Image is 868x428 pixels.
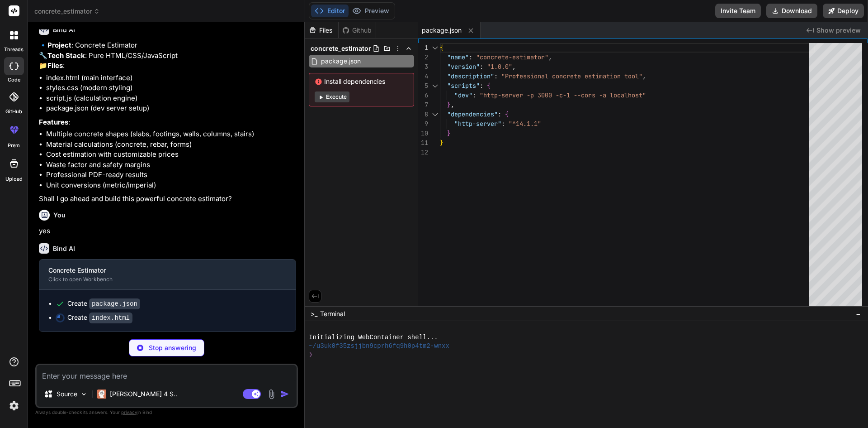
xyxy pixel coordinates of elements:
span: { [505,110,509,118]
label: GitHub [5,108,22,115]
li: Multiple concrete shapes (slabs, footings, walls, columns, stairs) [46,129,296,139]
span: Install dependencies [315,77,408,86]
span: Initializing WebContainer shell... [309,333,438,342]
div: 8 [418,110,428,119]
div: Click to open Workbench [48,276,272,283]
span: , [642,72,646,80]
img: Pick Models [80,390,88,398]
li: index.html (main interface) [46,73,296,83]
span: "name" [447,53,469,61]
h6: Bind AI [53,25,75,34]
label: threads [4,46,24,53]
p: Always double-check its answers. Your in Bind [35,408,298,417]
button: Preview [349,5,393,17]
label: Upload [5,175,23,183]
div: 9 [418,119,428,129]
span: "version" [447,63,480,71]
li: package.json (dev server setup) [46,103,296,114]
div: 2 [418,53,428,62]
span: concrete_estimator [311,44,371,53]
span: , [451,101,454,109]
span: "http-server -p 3000 -c-1 --cors -a localhost" [480,91,646,99]
div: Click to collapse the range. [429,43,441,53]
span: , [512,63,516,71]
span: ❯ [309,351,313,359]
div: 5 [418,81,428,91]
button: − [854,307,863,321]
span: "http-server" [454,120,501,128]
span: privacy [121,409,137,415]
code: index.html [89,313,132,323]
span: "dev" [454,91,472,99]
li: Professional PDF-ready results [46,170,296,180]
div: Github [339,26,376,35]
span: "1.0.0" [487,63,512,71]
span: } [447,101,451,109]
img: Claude 4 Sonnet [97,390,106,399]
li: Unit conversions (metric/imperial) [46,180,296,191]
span: : [494,72,498,80]
span: : [472,91,476,99]
strong: Project [47,41,71,49]
div: Create [67,299,140,308]
li: Cost estimation with customizable prices [46,149,296,160]
p: Stop answering [149,343,196,352]
p: [PERSON_NAME] 4 S.. [110,390,177,399]
span: ~/u3uk0f35zsjjbn9cprh6fq9h0p4tm2-wnxx [309,342,449,351]
button: Concrete EstimatorClick to open Workbench [39,260,281,289]
span: : [469,53,472,61]
div: Click to collapse the range. [429,110,441,119]
p: Source [57,390,77,399]
span: − [856,309,861,318]
div: Click to collapse the range. [429,81,441,91]
img: icon [280,390,289,399]
p: 🔹 : Concrete Estimator 🔧 : Pure HTML/CSS/JavaScript 📁 : [39,40,296,71]
span: : [480,82,483,90]
div: Concrete Estimator [48,266,272,275]
span: "Professional concrete estimation tool" [501,72,642,80]
button: Download [766,4,817,18]
p: Shall I go ahead and build this powerful concrete estimator? [39,194,296,204]
span: Show preview [816,26,861,35]
li: styles.css (modern styling) [46,83,296,93]
li: Material calculations (concrete, rebar, forms) [46,139,296,150]
span: concrete_estimator [34,7,100,16]
span: } [447,129,451,137]
strong: Tech Stack [47,51,85,60]
label: prem [8,142,20,149]
li: Waste factor and safety margins [46,160,296,170]
strong: Files [47,61,63,70]
span: "^14.1.1" [509,120,541,128]
h6: You [53,211,66,220]
span: : [480,63,483,71]
span: >_ [311,309,317,318]
span: Terminal [320,309,345,318]
div: 11 [418,138,428,148]
div: 10 [418,129,428,138]
span: : [501,120,505,128]
button: Editor [311,5,349,17]
h6: Bind AI [53,244,75,253]
span: { [487,82,491,90]
span: package.json [422,26,462,35]
span: { [440,43,443,52]
span: , [548,53,552,61]
li: script.js (calculation engine) [46,93,296,104]
div: 7 [418,100,428,110]
div: Create [67,313,132,322]
span: "scripts" [447,82,480,90]
p: yes [39,226,296,236]
span: "description" [447,72,494,80]
code: package.json [89,298,140,309]
div: 4 [418,72,428,81]
span: : [498,110,501,118]
button: Deploy [823,4,864,18]
div: 12 [418,148,428,157]
div: Files [305,26,338,35]
span: } [440,139,443,147]
p: : [39,117,296,128]
span: package.json [320,56,362,67]
div: 3 [418,62,428,72]
div: 6 [418,91,428,100]
label: code [8,76,20,84]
